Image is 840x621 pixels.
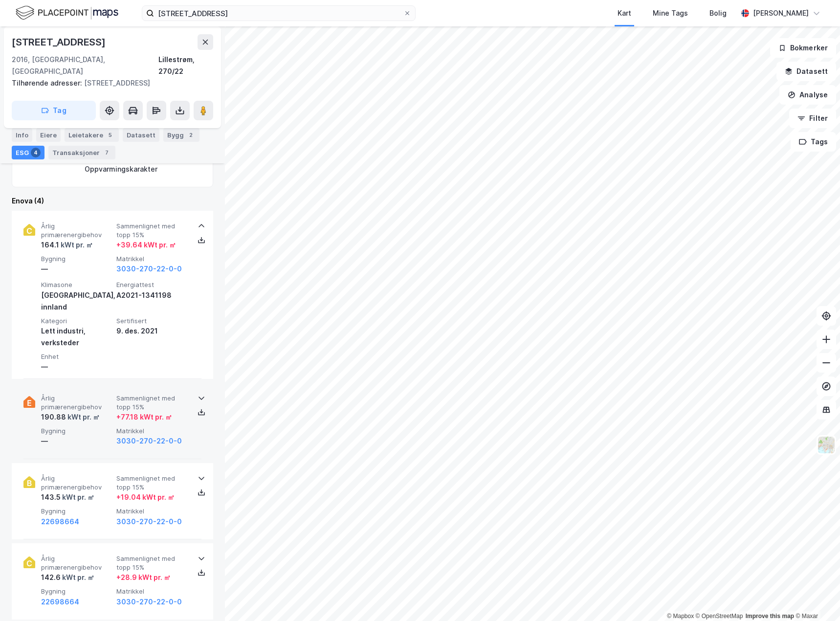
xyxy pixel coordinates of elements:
div: Lillestrøm, 270/22 [158,54,213,77]
span: Sertifisert [116,317,188,325]
div: Kontrollprogram for chat [791,574,840,621]
span: Bygning [41,507,112,515]
div: 164.1 [41,239,93,251]
img: logo.f888ab2527a4732fd821a326f86c7f29.svg [16,4,118,22]
div: Mine Tags [653,7,688,19]
button: 3030-270-22-0-0 [116,435,182,447]
button: 22698664 [41,516,79,528]
div: [STREET_ADDRESS] [12,34,108,50]
span: Bygning [41,255,112,263]
div: kWt pr. ㎡ [61,572,94,583]
span: Årlig primærenergibehov [41,394,112,411]
span: Matrikkel [116,587,188,596]
button: Tag [12,101,96,120]
div: kWt pr. ㎡ [59,239,93,251]
div: — [41,263,112,275]
span: Tilhørende adresser: [12,79,84,87]
div: 143.5 [41,491,94,503]
span: Sammenlignet med topp 15% [116,394,188,411]
div: Info [12,128,32,142]
div: kWt pr. ㎡ [61,491,94,503]
span: Bygning [41,587,112,596]
div: Enova (4) [12,195,213,207]
div: [PERSON_NAME] [753,7,809,19]
div: + 39.64 kWt pr. ㎡ [116,239,176,251]
div: + 77.18 kWt pr. ㎡ [116,411,172,423]
span: Sammenlignet med topp 15% [116,222,188,239]
div: 4 [31,148,41,157]
div: Transaksjoner [48,146,115,159]
input: Søk på adresse, matrikkel, gårdeiere, leietakere eller personer [154,6,403,21]
div: kWt pr. ㎡ [66,411,100,423]
span: Energiattest [116,281,188,289]
div: 2 [186,130,196,140]
div: A2021-1341198 [116,289,188,301]
div: 5 [105,130,115,140]
div: [GEOGRAPHIC_DATA], innland [41,289,112,313]
button: 3030-270-22-0-0 [116,516,182,528]
span: Årlig primærenergibehov [41,474,112,491]
div: [STREET_ADDRESS] [12,77,205,89]
button: Filter [789,109,836,128]
div: 142.6 [41,572,94,583]
span: Bygning [41,427,112,435]
div: Datasett [123,128,159,142]
span: Sammenlignet med topp 15% [116,474,188,491]
button: 3030-270-22-0-0 [116,263,182,275]
button: Tags [791,132,836,152]
div: Bolig [709,7,727,19]
img: Z [817,436,836,454]
div: 9. des. 2021 [116,325,188,337]
div: — [41,435,112,447]
span: Matrikkel [116,255,188,263]
div: Leietakere [65,128,119,142]
span: Årlig primærenergibehov [41,222,112,239]
div: 2016, [GEOGRAPHIC_DATA], [GEOGRAPHIC_DATA] [12,54,158,77]
div: + 19.04 kWt pr. ㎡ [116,491,175,503]
div: Bygg [163,128,199,142]
span: Årlig primærenergibehov [41,554,112,572]
div: Kart [618,7,631,19]
button: 3030-270-22-0-0 [116,596,182,608]
span: Matrikkel [116,427,188,435]
span: Sammenlignet med topp 15% [116,554,188,572]
span: Enhet [41,353,112,361]
div: + 28.9 kWt pr. ㎡ [116,572,171,583]
div: 7 [102,148,111,157]
button: Analyse [779,85,836,105]
span: Matrikkel [116,507,188,515]
a: Mapbox [667,613,694,620]
div: Eiere [36,128,61,142]
button: 22698664 [41,596,79,608]
div: Oppvarmingskarakter [85,163,157,175]
a: OpenStreetMap [696,613,743,620]
div: — [41,361,112,373]
span: Klimasone [41,281,112,289]
span: Kategori [41,317,112,325]
div: ESG [12,146,44,159]
iframe: Chat Widget [791,574,840,621]
div: 190.88 [41,411,100,423]
a: Improve this map [746,613,794,620]
button: Datasett [776,62,836,81]
button: Bokmerker [770,38,836,58]
div: Lett industri, verksteder [41,325,112,349]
